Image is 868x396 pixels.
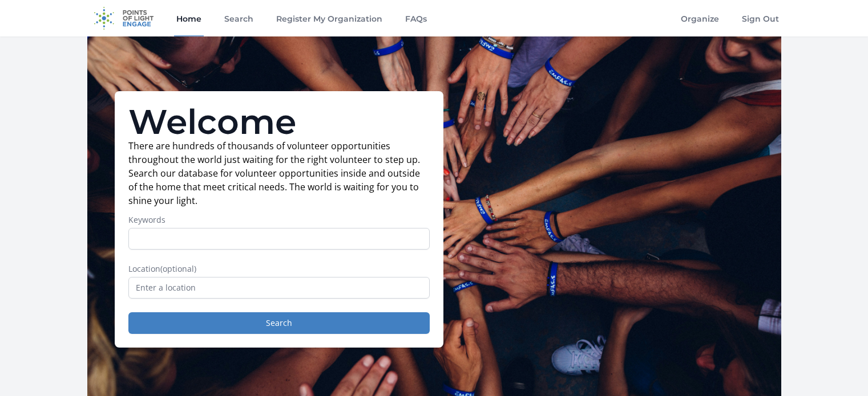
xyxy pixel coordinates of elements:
[128,139,430,207] p: There are hundreds of thousands of volunteer opportunities throughout the world just waiting for ...
[160,263,196,274] span: (optional)
[128,312,430,334] button: Search
[128,263,430,275] label: Location
[128,214,430,226] label: Keywords
[128,277,430,299] input: Enter a location
[128,105,430,139] h1: Welcome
